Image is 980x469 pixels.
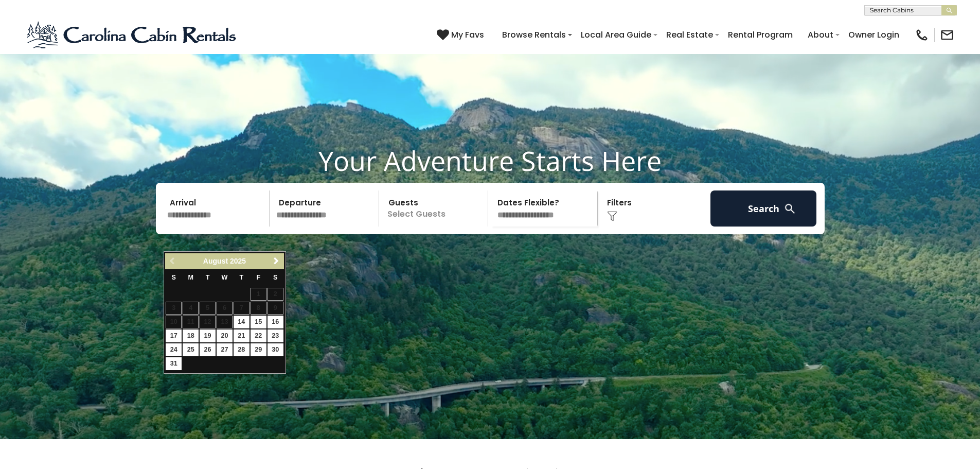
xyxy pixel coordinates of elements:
a: 16 [268,316,283,328]
a: Real Estate [661,26,718,44]
a: My Favs [437,28,487,42]
a: 26 [200,343,216,356]
a: 15 [251,316,266,328]
span: Sunday [172,274,176,281]
a: Rental Program [723,26,798,44]
button: Search [710,190,817,227]
img: Blue-2.png [26,20,239,50]
img: filter--v1.png [607,211,617,221]
img: mail-regular-black.png [940,28,954,42]
a: 24 [166,343,182,356]
img: search-regular-white.png [783,202,796,215]
a: 17 [166,329,182,342]
a: Browse Rentals [497,26,571,44]
span: Next [272,257,280,265]
a: 30 [268,343,283,356]
a: 23 [268,329,283,342]
a: 22 [251,329,266,342]
a: About [803,26,839,44]
a: 29 [251,343,266,356]
span: Friday [256,274,260,281]
p: Select Guests [382,190,488,227]
a: 20 [217,329,233,342]
a: 27 [217,343,233,356]
span: Thursday [240,274,244,281]
a: 28 [234,343,250,356]
h1: Your Adventure Starts Here [8,145,972,177]
span: Tuesday [206,274,210,281]
span: Monday [188,274,193,281]
a: 21 [234,329,250,342]
a: 18 [183,329,199,342]
span: August [203,257,228,265]
span: 2025 [230,257,246,265]
span: My Favs [451,28,484,41]
a: 19 [200,329,216,342]
a: Owner Login [843,26,904,44]
a: 25 [183,343,199,356]
img: phone-regular-black.png [915,28,929,42]
a: Next [270,255,283,268]
span: Wednesday [222,274,228,281]
a: 14 [234,316,250,328]
span: Saturday [273,274,277,281]
a: Local Area Guide [576,26,656,44]
a: 31 [166,357,182,370]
